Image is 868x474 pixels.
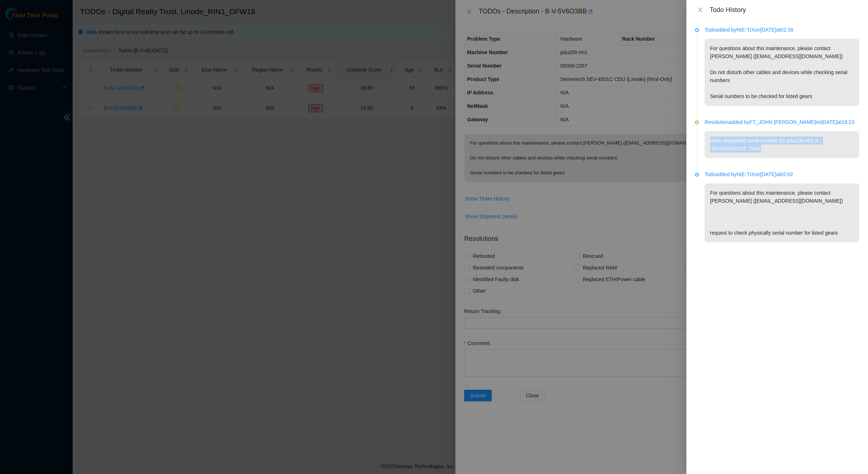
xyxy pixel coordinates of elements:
[705,26,859,34] p: Todo added by NIE-TIX on [DATE] at 02:39
[705,118,859,126] p: Resolution added by FT_JOHN [PERSON_NAME] on [DATE] at 18:23
[710,6,859,14] div: Todo History
[705,39,859,106] p: For questions about this maintenance, please contact [PERSON_NAME] ([EMAIL_ADDRESS][DOMAIN_NAME])...
[705,183,859,242] p: For questions about this maintenance, please contact [PERSON_NAME] ([EMAIL_ADDRESS][DOMAIN_NAME])...
[695,7,705,13] button: Close
[705,131,859,158] p: Hello requested serial number for pdu200-rin1 is : "AFXR0000373" Other
[705,170,859,178] p: Todo added by NIE-TIX on [DATE] at 02:02
[697,7,703,13] span: close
